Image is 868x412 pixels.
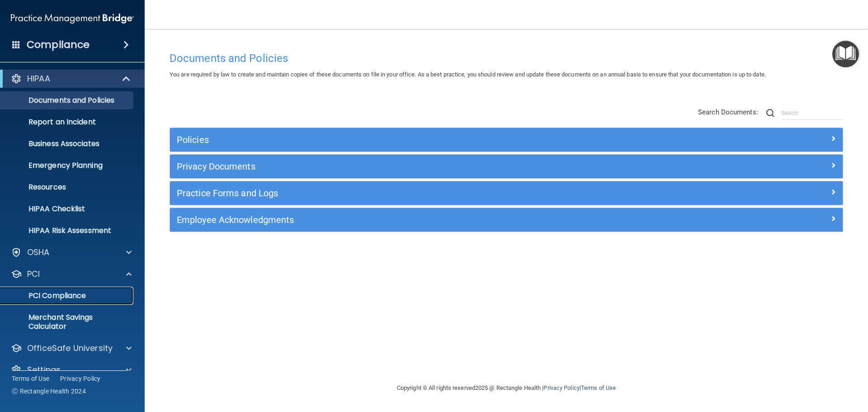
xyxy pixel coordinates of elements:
[766,109,774,117] img: ic-search.3b580494.png
[27,38,90,51] h4: Compliance
[27,247,50,258] p: OSHA
[170,52,843,64] h4: Documents and Policies
[27,73,50,84] p: HIPAA
[177,135,668,145] h5: Policies
[177,161,668,171] h5: Privacy Documents
[781,106,843,120] input: Search
[6,291,129,300] p: PCI Compliance
[12,387,86,396] span: Ⓒ Rectangle Health 2024
[170,71,766,78] span: You are required by law to create and maintain copies of these documents on file in your office. ...
[6,118,129,127] p: Report an Incident
[6,183,129,192] p: Resources
[6,161,129,170] p: Emergency Planning
[6,226,129,235] p: HIPAA Risk Assessment
[6,96,129,105] p: Documents and Policies
[11,269,132,279] a: PCI
[11,9,134,28] img: PMB logo
[341,374,671,403] div: Copyright © All rights reserved 2025 @ Rectangle Health | |
[11,247,132,258] a: OSHA
[11,73,131,84] a: HIPAA
[832,41,859,67] button: Open Resource Center
[6,313,129,331] p: Merchant Savings Calculator
[27,343,113,354] p: OfficeSafe University
[177,133,836,147] a: Policies
[6,204,129,213] p: HIPAA Checklist
[177,159,836,174] a: Privacy Documents
[27,269,40,279] p: PCI
[177,186,836,200] a: Practice Forms and Logs
[581,384,616,391] a: Terms of Use
[12,374,49,383] a: Terms of Use
[11,365,132,375] a: Settings
[177,213,836,227] a: Employee Acknowledgments
[6,139,129,148] p: Business Associates
[11,343,132,354] a: OfficeSafe University
[698,108,758,116] span: Search Documents:
[177,188,668,198] h5: Practice Forms and Logs
[60,374,101,383] a: Privacy Policy
[177,215,668,225] h5: Employee Acknowledgments
[543,384,579,391] a: Privacy Policy
[27,365,61,375] p: Settings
